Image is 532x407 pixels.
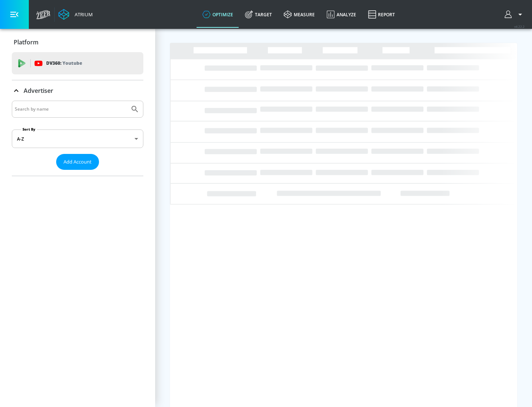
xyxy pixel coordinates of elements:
div: A-Z [12,129,143,148]
p: DV360: [46,59,82,67]
a: Target [239,1,278,28]
div: Advertiser [12,101,143,176]
a: Analyze [321,1,362,28]
div: DV360: Youtube [12,52,143,74]
span: v 4.22.2 [514,24,525,28]
p: Platform [14,38,38,46]
div: Advertiser [12,80,143,101]
nav: list of Advertiser [12,170,143,176]
a: Atrium [58,9,93,20]
span: Add Account [64,158,92,166]
div: Atrium [72,11,93,18]
button: Add Account [56,154,99,170]
p: Advertiser [24,87,53,95]
p: Youtube [62,59,82,67]
input: Search by name [15,104,127,114]
a: measure [278,1,321,28]
label: Sort By [21,127,37,132]
div: Platform [12,32,143,53]
a: Report [362,1,401,28]
a: optimize [197,1,239,28]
